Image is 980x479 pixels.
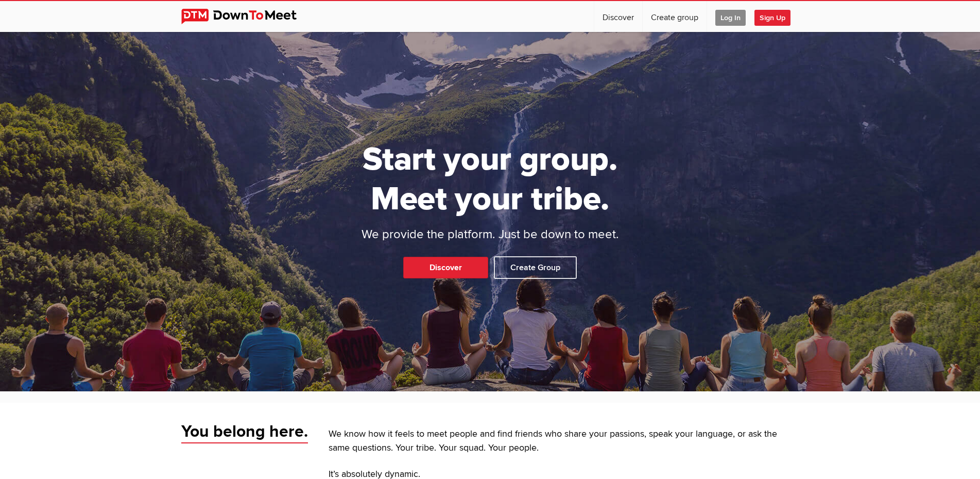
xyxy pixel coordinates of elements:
[181,9,313,24] img: DownToMeet
[707,1,754,32] a: Log In
[715,10,746,26] span: Log In
[329,427,799,455] p: We know how it feels to meet people and find friends who share your passions, speak your language...
[594,1,642,32] a: Discover
[494,256,577,279] a: Create Group
[643,1,707,32] a: Create group
[403,257,488,278] a: Discover
[181,421,308,444] span: You belong here.
[754,1,799,32] a: Sign Up
[754,10,790,26] span: Sign Up
[323,140,658,219] h1: Start your group. Meet your tribe.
